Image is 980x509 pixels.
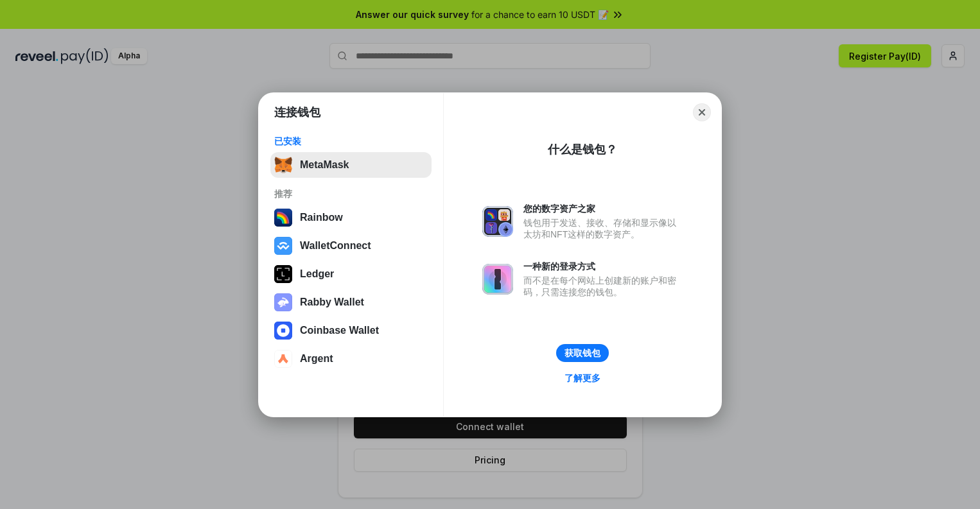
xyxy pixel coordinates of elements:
div: Ledger [300,268,334,280]
button: Close [693,103,711,121]
button: Rainbow [270,205,432,230]
div: 什么是钱包？ [548,142,617,157]
img: svg+xml,%3Csvg%20fill%3D%22none%22%20height%3D%2233%22%20viewBox%3D%220%200%2035%2033%22%20width%... [274,156,292,174]
div: 您的数字资产之家 [523,203,683,214]
button: Coinbase Wallet [270,318,432,343]
div: WalletConnect [300,240,371,252]
div: 推荐 [274,188,428,200]
h1: 连接钱包 [274,105,320,120]
img: svg+xml,%3Csvg%20xmlns%3D%22http%3A%2F%2Fwww.w3.org%2F2000%2Fsvg%22%20fill%3D%22none%22%20viewBox... [482,264,513,295]
img: svg+xml,%3Csvg%20xmlns%3D%22http%3A%2F%2Fwww.w3.org%2F2000%2Fsvg%22%20width%3D%2228%22%20height%3... [274,265,292,283]
img: svg+xml,%3Csvg%20width%3D%2228%22%20height%3D%2228%22%20viewBox%3D%220%200%2028%2028%22%20fill%3D... [274,322,292,340]
img: svg+xml,%3Csvg%20xmlns%3D%22http%3A%2F%2Fwww.w3.org%2F2000%2Fsvg%22%20fill%3D%22none%22%20viewBox... [482,206,513,237]
a: 了解更多 [557,370,608,386]
img: svg+xml,%3Csvg%20xmlns%3D%22http%3A%2F%2Fwww.w3.org%2F2000%2Fsvg%22%20fill%3D%22none%22%20viewBox... [274,293,292,311]
div: 已安装 [274,135,428,147]
div: 钱包用于发送、接收、存储和显示像以太坊和NFT这样的数字资产。 [523,217,683,240]
button: Rabby Wallet [270,289,432,315]
button: 获取钱包 [556,344,609,362]
div: 一种新的登录方式 [523,261,683,272]
img: svg+xml,%3Csvg%20width%3D%22120%22%20height%3D%22120%22%20viewBox%3D%220%200%20120%20120%22%20fil... [274,209,292,227]
div: MetaMask [300,159,349,171]
img: svg+xml,%3Csvg%20width%3D%2228%22%20height%3D%2228%22%20viewBox%3D%220%200%2028%2028%22%20fill%3D... [274,237,292,255]
div: Rabby Wallet [300,297,364,308]
div: 了解更多 [564,372,600,384]
div: Argent [300,353,333,365]
img: svg+xml,%3Csvg%20width%3D%2228%22%20height%3D%2228%22%20viewBox%3D%220%200%2028%2028%22%20fill%3D... [274,350,292,368]
div: Rainbow [300,212,343,223]
div: 而不是在每个网站上创建新的账户和密码，只需连接您的钱包。 [523,275,683,298]
div: 获取钱包 [564,347,600,359]
div: Coinbase Wallet [300,325,379,336]
button: MetaMask [270,152,432,178]
button: Argent [270,346,432,372]
button: WalletConnect [270,233,432,259]
button: Ledger [270,261,432,287]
